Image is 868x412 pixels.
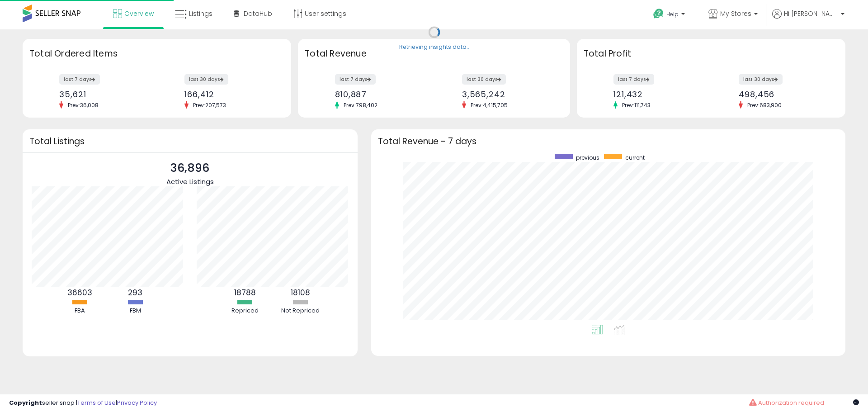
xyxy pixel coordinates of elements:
[108,307,162,315] div: FBM
[189,9,212,18] span: Listings
[739,74,783,85] label: last 30 days
[59,90,150,99] div: 35,621
[166,177,214,186] span: Active Listings
[466,101,512,109] span: Prev: 4,415,705
[653,8,664,19] i: Get Help
[184,74,228,85] label: last 30 days
[9,399,157,407] div: seller snap | |
[378,138,839,145] h3: Total Revenue - 7 days
[462,74,506,85] label: last 30 days
[305,47,563,60] h3: Total Revenue
[462,90,554,99] div: 3,565,242
[613,74,654,85] label: last 7 days
[52,307,107,315] div: FBA
[772,9,844,29] a: Hi [PERSON_NAME]
[743,101,786,109] span: Prev: 683,900
[117,398,157,407] a: Privacy Policy
[189,101,231,109] span: Prev: 207,573
[29,47,284,60] h3: Total Ordered Items
[399,43,469,52] div: Retrieving insights data..
[166,160,214,177] p: 36,896
[618,101,655,109] span: Prev: 111,743
[335,74,376,85] label: last 7 days
[666,10,679,18] span: Help
[339,101,382,109] span: Prev: 798,402
[646,1,694,29] a: Help
[784,9,838,18] span: Hi [PERSON_NAME]
[584,47,839,60] h3: Total Profit
[9,398,42,407] strong: Copyright
[613,90,704,99] div: 121,432
[29,138,351,145] h3: Total Listings
[184,90,275,99] div: 166,412
[739,90,830,99] div: 498,456
[67,287,92,298] b: 36603
[63,101,103,109] span: Prev: 36,008
[77,398,116,407] a: Terms of Use
[128,287,142,298] b: 293
[291,287,310,298] b: 18108
[218,307,272,315] div: Repriced
[625,154,645,161] span: current
[59,74,100,85] label: last 7 days
[576,154,599,161] span: previous
[124,9,154,18] span: Overview
[234,287,256,298] b: 18788
[720,9,751,18] span: My Stores
[274,307,328,315] div: Not Repriced
[244,9,272,18] span: DataHub
[335,90,427,99] div: 810,887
